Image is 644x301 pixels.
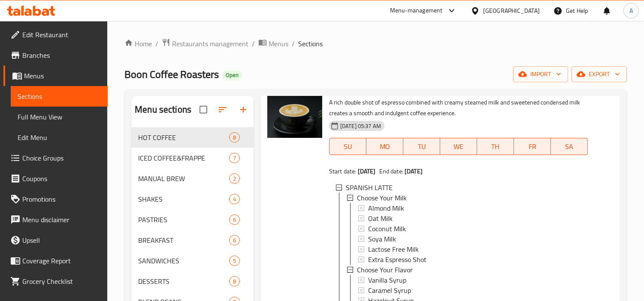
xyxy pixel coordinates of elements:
span: Open [222,72,242,79]
span: MO [370,140,400,153]
nav: breadcrumb [124,38,627,49]
span: PASTRIES [138,215,229,225]
span: SPANISH LATTE [346,182,393,193]
div: items [229,132,240,143]
span: Coupons [22,173,101,184]
a: Home [124,39,152,49]
span: Choose Your Flavor [357,265,413,275]
span: SU [333,140,363,153]
span: Sections [18,91,101,101]
span: 8 [230,134,239,142]
span: Menu disclaimer [22,215,101,225]
div: items [229,215,240,225]
span: SHAKES [138,194,229,204]
img: SPANISH LATTE [267,83,322,138]
span: MANUAL BREW [138,173,229,184]
a: Grocery Checklist [3,271,108,292]
span: [DATE] 05:37 AM [337,122,384,130]
a: Promotions [3,189,108,209]
div: [GEOGRAPHIC_DATA] [483,6,540,15]
span: Extra Espresso Shot [368,254,426,265]
button: SU [329,138,366,155]
a: Edit Menu [11,127,108,148]
span: SANDWICHES [138,256,229,266]
button: SA [551,138,588,155]
a: Coupons [3,168,108,189]
a: Upsell [3,230,108,250]
a: Coverage Report [3,250,108,271]
button: TH [477,138,514,155]
span: Promotions [22,194,101,204]
a: Menus [258,38,288,49]
span: Sections [298,39,323,49]
span: Edit Menu [18,132,101,143]
span: Upsell [22,235,101,245]
span: HOT COFFEE [138,132,229,143]
span: Restaurants management [172,39,248,49]
button: import [513,66,568,82]
span: Menus [269,39,288,49]
div: DESSERTS8 [131,271,254,292]
button: TU [403,138,440,155]
span: 7 [230,154,239,162]
div: items [229,194,240,204]
div: items [229,276,240,286]
a: Branches [3,45,108,66]
button: MO [366,138,403,155]
div: Menu-management [390,6,443,16]
div: Open [222,70,242,80]
span: 6 [230,236,239,244]
button: export [571,66,627,82]
div: items [229,173,240,184]
span: Branches [22,50,101,60]
span: Boon Coffee Roasters [124,65,219,84]
span: End date: [379,166,403,177]
span: Select all sections [194,101,212,119]
span: Grocery Checklist [22,276,101,286]
span: Oat Milk [368,213,393,224]
span: export [578,69,620,80]
div: SANDWICHES5 [131,250,254,271]
div: items [229,256,240,266]
li: / [292,39,295,49]
div: MANUAL BREW2 [131,168,254,189]
div: PASTRIES6 [131,209,254,230]
span: WE [444,140,474,153]
b: [DATE] [358,166,376,177]
div: ICED COFFEE&FRAPPE7 [131,148,254,168]
span: BREAKFAST [138,235,229,245]
div: BREAKFAST6 [131,230,254,250]
span: Full Menu View [18,112,101,122]
span: 4 [230,195,239,203]
a: Menu disclaimer [3,209,108,230]
span: Choice Groups [22,153,101,163]
span: import [520,69,561,80]
span: Vanilla Syrup [368,275,406,285]
a: Full Menu View [11,107,108,127]
span: Coverage Report [22,256,101,266]
button: FR [514,138,551,155]
span: SA [554,140,584,153]
span: 2 [230,175,239,183]
div: SHAKES4 [131,189,254,209]
li: / [155,39,158,49]
span: TH [481,140,511,153]
span: A [629,6,633,15]
li: / [252,39,255,49]
span: Choose Your Milk [357,193,407,203]
b: [DATE] [405,166,423,177]
button: Add section [233,99,254,120]
div: items [229,235,240,245]
button: WE [440,138,477,155]
span: DESSERTS [138,276,229,286]
a: Choice Groups [3,148,108,168]
a: Sections [11,86,108,107]
p: A rich double shot of espresso combined with creamy steamed milk and sweetened condensed milk cre... [329,97,588,119]
a: Edit Restaurant [3,24,108,45]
